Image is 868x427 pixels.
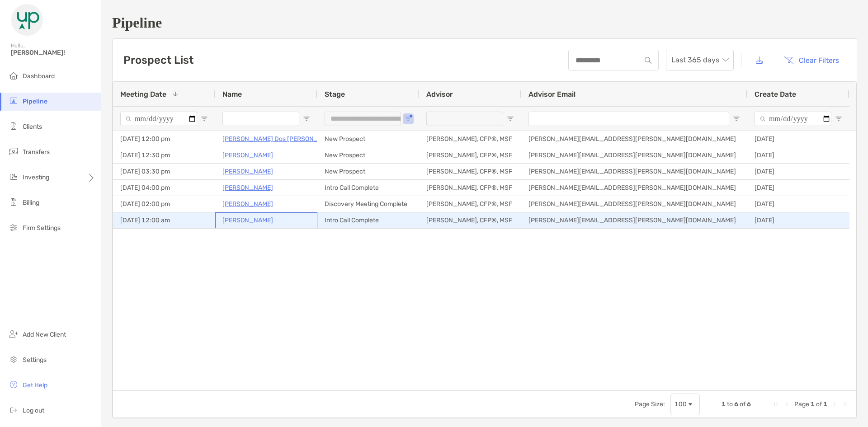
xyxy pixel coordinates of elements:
[521,196,747,212] div: [PERSON_NAME][EMAIL_ADDRESS][PERSON_NAME][DOMAIN_NAME]
[8,354,19,365] img: settings icon
[734,400,738,408] span: 6
[419,180,521,196] div: [PERSON_NAME], CFP®, MSF
[317,131,419,147] div: New Prospect
[521,164,747,179] div: [PERSON_NAME][EMAIL_ADDRESS][PERSON_NAME][DOMAIN_NAME]
[11,4,43,36] img: Zoe Logo
[747,212,849,228] div: [DATE]
[317,164,419,179] div: New Prospect
[222,90,242,99] span: Name
[222,182,273,193] a: [PERSON_NAME]
[419,164,521,179] div: [PERSON_NAME], CFP®, MSF
[8,70,19,81] img: dashboard icon
[317,212,419,228] div: Intro Call Complete
[747,180,849,196] div: [DATE]
[112,14,857,31] h1: Pipeline
[521,131,747,147] div: [PERSON_NAME][EMAIL_ADDRESS][PERSON_NAME][DOMAIN_NAME]
[222,166,273,177] a: [PERSON_NAME]
[8,146,19,157] img: transfers icon
[740,400,745,408] span: of
[755,112,831,126] input: Create Date Filter Input
[747,164,849,179] div: [DATE]
[419,196,521,212] div: [PERSON_NAME], CFP®, MSF
[23,331,66,338] span: Add New Client
[722,400,726,408] span: 1
[405,115,412,122] button: Open Filter Menu
[635,400,665,408] div: Page Size:
[816,400,822,408] span: of
[747,196,849,212] div: [DATE]
[11,49,95,56] span: [PERSON_NAME]!
[528,112,729,126] input: Advisor Email Filter Input
[23,407,44,414] span: Log out
[8,171,19,182] img: investing icon
[747,400,751,408] span: 6
[507,115,514,122] button: Open Filter Menu
[521,212,747,228] div: [PERSON_NAME][EMAIL_ADDRESS][PERSON_NAME][DOMAIN_NAME]
[747,131,849,147] div: [DATE]
[671,50,728,70] span: Last 365 days
[113,212,215,228] div: [DATE] 12:00 am
[831,401,838,408] div: Next Page
[8,328,19,339] img: add_new_client icon
[23,381,47,389] span: Get Help
[528,90,576,99] span: Advisor Email
[835,115,842,122] button: Open Filter Menu
[317,147,419,163] div: New Prospect
[521,147,747,163] div: [PERSON_NAME][EMAIL_ADDRESS][PERSON_NAME][DOMAIN_NAME]
[23,356,47,364] span: Settings
[317,196,419,212] div: Discovery Meeting Complete
[23,224,61,232] span: Firm Settings
[23,148,50,156] span: Transfers
[201,115,208,122] button: Open Filter Menu
[8,379,19,390] img: get-help icon
[727,400,733,408] span: to
[317,180,419,196] div: Intro Call Complete
[325,90,345,99] span: Stage
[8,404,19,415] img: logout icon
[645,57,651,64] img: input icon
[521,180,747,196] div: [PERSON_NAME][EMAIL_ADDRESS][PERSON_NAME][DOMAIN_NAME]
[783,401,791,408] div: Previous Page
[670,394,700,415] div: Page Size
[23,98,47,105] span: Pipeline
[113,131,215,147] div: [DATE] 12:00 pm
[823,400,827,408] span: 1
[303,115,310,122] button: Open Filter Menu
[222,215,273,226] a: [PERSON_NAME]
[8,95,19,106] img: pipeline icon
[419,147,521,163] div: [PERSON_NAME], CFP®, MSF
[113,196,215,212] div: [DATE] 02:00 pm
[777,50,846,70] button: Clear Filters
[113,180,215,196] div: [DATE] 04:00 pm
[773,401,780,408] div: First Page
[426,90,453,99] span: Advisor
[23,174,49,181] span: Investing
[222,150,273,161] a: [PERSON_NAME]
[755,90,796,99] span: Create Date
[113,164,215,179] div: [DATE] 03:30 pm
[675,400,687,408] div: 100
[123,54,193,66] h3: Prospect List
[222,198,273,210] a: [PERSON_NAME]
[8,197,19,207] img: billing icon
[747,147,849,163] div: [DATE]
[811,400,815,408] span: 1
[23,123,42,131] span: Clients
[120,112,197,126] input: Meeting Date Filter Input
[120,90,166,99] span: Meeting Date
[113,147,215,163] div: [DATE] 12:30 pm
[23,199,39,206] span: Billing
[419,212,521,228] div: [PERSON_NAME], CFP®, MSF
[419,131,521,147] div: [PERSON_NAME], CFP®, MSF
[222,133,338,145] a: [PERSON_NAME] Dos [PERSON_NAME]
[842,401,849,408] div: Last Page
[8,121,19,131] img: clients icon
[222,112,299,126] input: Name Filter Input
[8,222,19,233] img: firm-settings icon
